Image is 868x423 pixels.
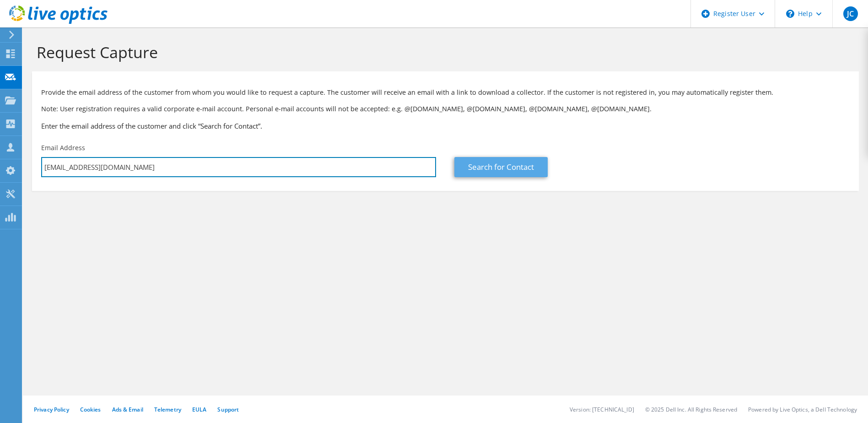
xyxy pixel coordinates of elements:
[37,43,850,62] h1: Request Capture
[80,406,101,413] a: Cookies
[786,10,794,18] svg: \n
[112,406,143,413] a: Ads & Email
[192,406,206,413] a: EULA
[217,406,239,413] a: Support
[748,406,857,413] li: Powered by Live Optics, a Dell Technology
[41,104,850,114] p: Note: User registration requires a valid corporate e-mail account. Personal e-mail accounts will ...
[41,121,850,131] h3: Enter the email address of the customer and click “Search for Contact”.
[34,406,69,413] a: Privacy Policy
[843,6,858,21] span: JC
[570,406,634,413] li: Version: [TECHNICAL_ID]
[41,143,85,152] label: Email Address
[645,406,737,413] li: © 2025 Dell Inc. All Rights Reserved
[41,87,850,98] p: Provide the email address of the customer from whom you would like to request a capture. The cust...
[154,406,181,413] a: Telemetry
[454,157,548,177] a: Search for Contact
